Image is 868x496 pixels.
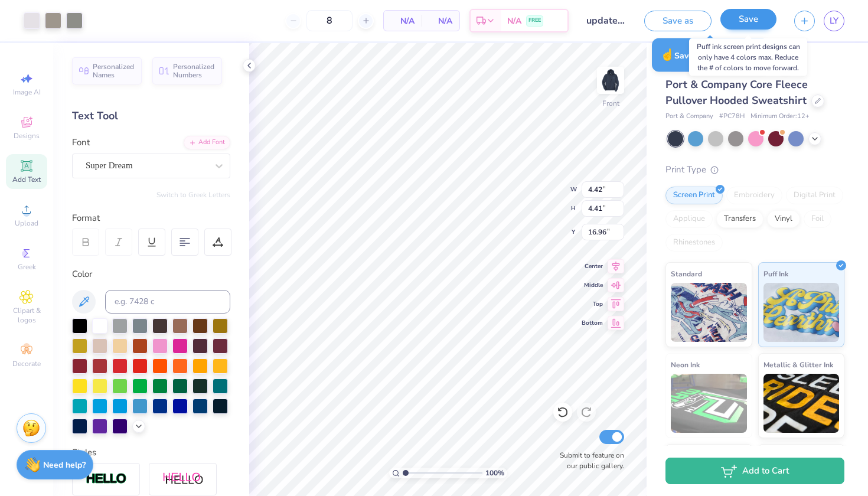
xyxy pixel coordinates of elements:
span: Minimum Order: 12 + [750,112,810,122]
div: Transfers [716,210,763,228]
a: LY [824,11,844,31]
span: Port & Company Core Fleece Pullover Hooded Sweatshirt [665,77,808,107]
span: ☝️ [660,47,674,63]
button: Add to Cart [665,458,844,484]
div: Front [602,98,619,109]
div: Foil [804,210,831,228]
div: Format [72,211,231,225]
button: Switch to Greek Letters [156,190,230,200]
span: Center [582,262,603,270]
span: Standard [671,267,702,280]
img: Puff Ink [763,283,840,342]
div: Rhinestones [665,234,723,252]
span: # PC78H [719,112,745,122]
img: Shadow [162,472,204,487]
div: Add Font [184,136,230,149]
span: Upload [15,218,38,228]
label: Font [72,136,90,149]
span: Top [582,300,603,308]
div: Color [72,267,230,281]
span: N/A [507,15,521,27]
span: 100 % [485,468,504,478]
label: Submit to feature on our public gallery. [553,450,624,471]
div: Styles [72,446,230,459]
input: e.g. 7428 c [105,290,230,314]
div: Print Type [665,163,844,177]
span: Neon Ink [671,358,700,371]
input: Untitled Design [577,9,635,32]
span: Middle [582,281,603,289]
span: Decorate [12,359,41,368]
span: N/A [429,15,452,27]
img: Front [599,68,622,92]
div: Screen Print [665,187,723,204]
img: Neon Ink [671,374,747,433]
span: Clipart & logos [6,306,47,325]
span: Designs [14,131,40,141]
div: Save before you leave. [652,38,769,72]
span: N/A [391,15,415,27]
span: Bottom [582,319,603,327]
span: Personalized Numbers [173,63,215,79]
button: Save as [644,11,712,31]
div: Vinyl [767,210,800,228]
span: FREE [528,17,541,25]
div: Puff ink screen print designs can only have 4 colors max. Reduce the # of colors to move forward. [689,38,807,76]
span: Image AI [13,87,41,97]
span: Metallic & Glitter Ink [763,358,833,371]
div: Text Tool [72,108,230,124]
div: Applique [665,210,713,228]
input: – – [306,10,353,31]
span: Personalized Names [93,63,135,79]
strong: Need help? [43,459,86,471]
img: Standard [671,283,747,342]
div: Embroidery [726,187,782,204]
button: Save [720,9,776,30]
span: LY [830,14,838,28]
span: Puff Ink [763,267,788,280]
span: Greek [18,262,36,272]
img: Metallic & Glitter Ink [763,374,840,433]
div: Digital Print [786,187,843,204]
img: Stroke [86,472,127,486]
span: Add Text [12,175,41,184]
span: Port & Company [665,112,713,122]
